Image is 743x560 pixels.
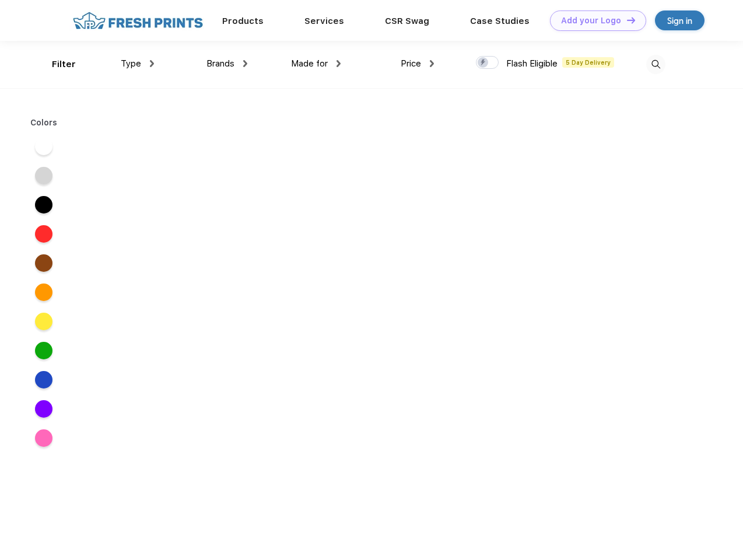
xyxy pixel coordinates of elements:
span: Flash Eligible [506,58,558,69]
img: dropdown.png [243,60,247,67]
img: desktop_search.svg [646,55,665,74]
div: Sign in [667,14,692,27]
img: dropdown.png [337,60,341,67]
div: Colors [22,117,66,129]
img: dropdown.png [430,60,434,67]
span: Brands [206,58,234,69]
img: dropdown.png [150,60,154,67]
a: CSR Swag [385,16,429,26]
span: Price [401,58,421,69]
span: Type [121,58,141,69]
a: Products [222,16,264,26]
img: DT [627,17,635,23]
a: Services [304,16,344,26]
a: Sign in [655,10,705,30]
div: Filter [52,58,76,71]
img: fo%20logo%202.webp [69,10,206,31]
div: Add your Logo [561,16,621,26]
span: 5 Day Delivery [562,57,614,68]
span: Made for [291,58,328,69]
